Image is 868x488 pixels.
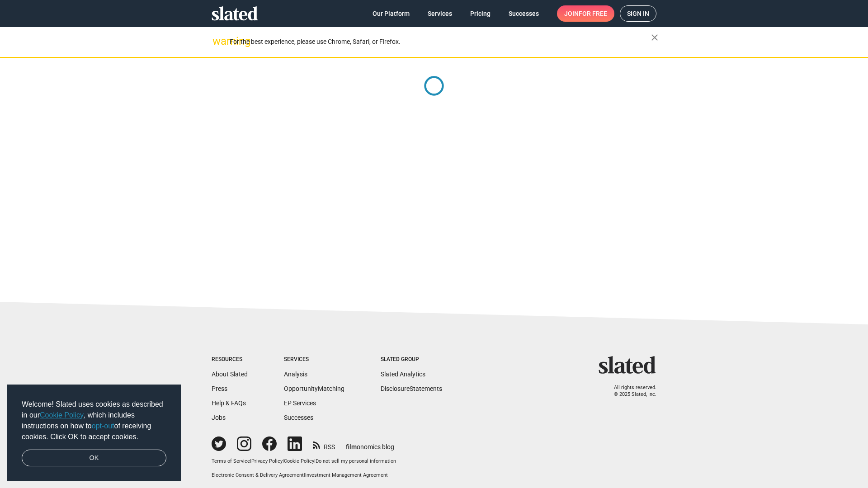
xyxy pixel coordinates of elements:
[283,458,284,464] span: |
[470,5,491,22] span: Pricing
[284,399,316,407] a: EP Services
[373,5,410,22] span: Our Platform
[346,443,357,450] span: film
[22,450,166,467] a: dismiss cookie message
[212,36,223,47] mat-icon: warning
[346,436,394,451] a: filmonomics blog
[509,5,539,22] span: Successes
[284,458,314,464] a: Cookie Policy
[304,472,305,478] span: |
[212,371,248,378] a: About Slated
[212,385,227,392] a: Press
[250,458,251,464] span: |
[381,356,442,363] div: Slated Group
[316,458,396,465] button: Do not sell my personal information
[627,6,649,21] span: Sign in
[212,458,250,464] a: Terms of Service
[305,472,388,478] a: Investment Management Agreement
[381,371,425,378] a: Slated Analytics
[365,5,417,22] a: Our Platform
[212,399,246,407] a: Help & FAQs
[92,422,114,430] a: opt-out
[284,414,313,421] a: Successes
[314,458,316,464] span: |
[22,399,166,442] span: Welcome! Slated uses cookies as described in our , which includes instructions on how to of recei...
[230,36,651,48] div: For the best experience, please use Chrome, Safari, or Firefox.
[620,5,656,22] a: Sign in
[313,437,335,451] a: RSS
[557,5,614,22] a: Joinfor free
[420,5,459,22] a: Services
[649,32,660,43] mat-icon: close
[212,414,226,421] a: Jobs
[40,411,84,419] a: Cookie Policy
[381,385,442,392] a: DisclosureStatements
[251,458,283,464] a: Privacy Policy
[463,5,498,22] a: Pricing
[501,5,546,22] a: Successes
[212,356,248,363] div: Resources
[7,385,181,481] div: cookieconsent
[564,5,607,22] span: Join
[284,371,307,378] a: Analysis
[579,5,607,22] span: for free
[284,385,344,392] a: OpportunityMatching
[212,472,304,478] a: Electronic Consent & Delivery Agreement
[604,385,656,398] p: All rights reserved. © 2025 Slated, Inc.
[428,5,452,22] span: Services
[284,356,344,363] div: Services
